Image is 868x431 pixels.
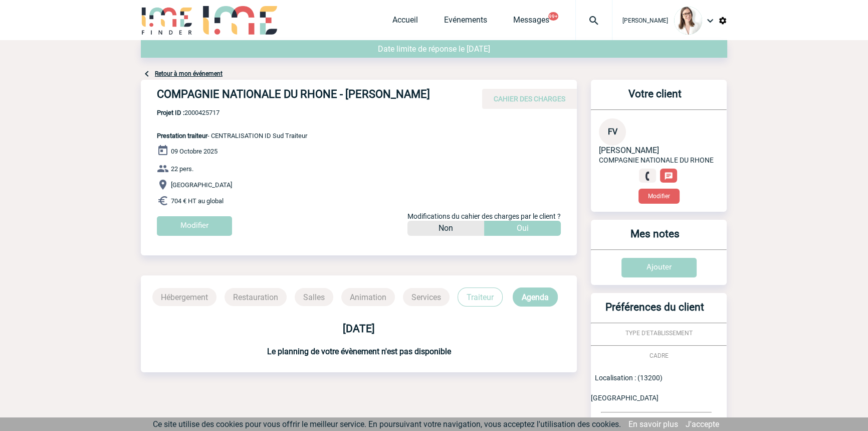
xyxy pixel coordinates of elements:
span: CAHIER DES CHARGES [494,95,565,103]
span: Localisation : (13200) [GEOGRAPHIC_DATA] [591,374,663,402]
span: Prestation traiteur [157,132,207,139]
a: Messages [513,15,549,29]
p: Oui [517,221,529,236]
p: Agenda [513,288,558,307]
img: fixe.png [643,172,652,181]
span: 09 Octobre 2025 [171,148,218,155]
p: Traiteur [458,288,503,307]
span: [PERSON_NAME] [599,146,659,155]
p: Restauration [225,288,287,306]
a: Accueil [392,15,418,29]
p: Non [439,221,453,236]
p: Animation [341,288,395,306]
p: Services [403,288,450,306]
span: TYPE D'ETABLISSEMENT [625,330,693,337]
span: [GEOGRAPHIC_DATA] [171,181,232,189]
span: Modifications du cahier des charges par le client ? [407,212,561,220]
h3: Préférences du client [595,301,715,323]
button: Modifier [638,189,680,204]
b: [DATE] [343,323,375,335]
h3: Le planning de votre évènement n'est pas disponible [141,347,577,356]
span: COMPAGNIE NATIONALE DU RHONE [599,156,714,164]
span: FV [608,127,617,136]
img: chat-24-px-w.png [664,172,673,181]
span: Date limite de réponse le [DATE] [378,44,490,54]
span: CADRE [649,352,669,359]
p: Salles [295,288,333,306]
span: 704 € HT au global [171,197,224,205]
h4: COMPAGNIE NATIONALE DU RHONE - [PERSON_NAME] [157,88,458,105]
b: Projet ID : [157,109,184,116]
a: Retour à mon événement [155,70,223,77]
span: - CENTRALISATION ID Sud Traiteur [157,132,307,139]
img: 122719-0.jpg [674,7,702,35]
span: Ce site utilise des cookies pour vous offrir le meilleur service. En poursuivant votre navigation... [153,419,621,429]
span: 2000425717 [157,109,307,116]
a: En savoir plus [628,419,678,429]
h3: Mes notes [595,228,715,249]
input: Modifier [157,216,232,236]
input: Ajouter [621,258,697,277]
h3: Votre client [595,88,715,109]
a: Evénements [444,15,487,29]
span: [PERSON_NAME] [622,17,668,24]
button: 99+ [548,12,558,21]
span: 22 pers. [171,165,193,173]
a: J'accepte [686,419,719,429]
img: IME-Finder [141,6,193,35]
p: Hébergement [152,288,216,306]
